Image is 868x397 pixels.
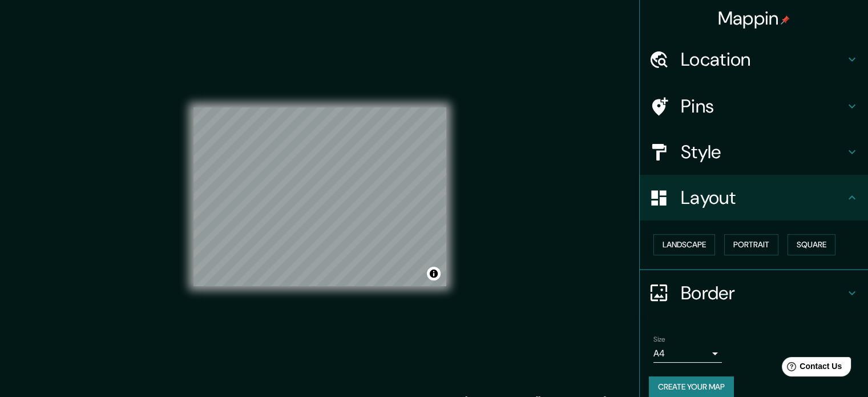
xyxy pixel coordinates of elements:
[640,129,868,175] div: Style
[193,107,446,286] canvas: Map
[653,234,715,255] button: Landscape
[640,270,868,316] div: Border
[681,95,845,118] h4: Pins
[788,234,835,255] button: Square
[681,141,845,163] h4: Style
[781,15,790,25] img: pin-icon.png
[427,267,441,280] button: Toggle attribution
[724,234,778,255] button: Portrait
[681,186,845,209] h4: Layout
[718,7,790,30] h4: Mappin
[653,344,722,363] div: A4
[653,334,665,344] label: Size
[640,83,868,129] div: Pins
[640,175,868,220] div: Layout
[681,282,845,304] h4: Border
[681,48,845,71] h4: Location
[766,352,855,384] iframe: Help widget launcher
[640,37,868,82] div: Location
